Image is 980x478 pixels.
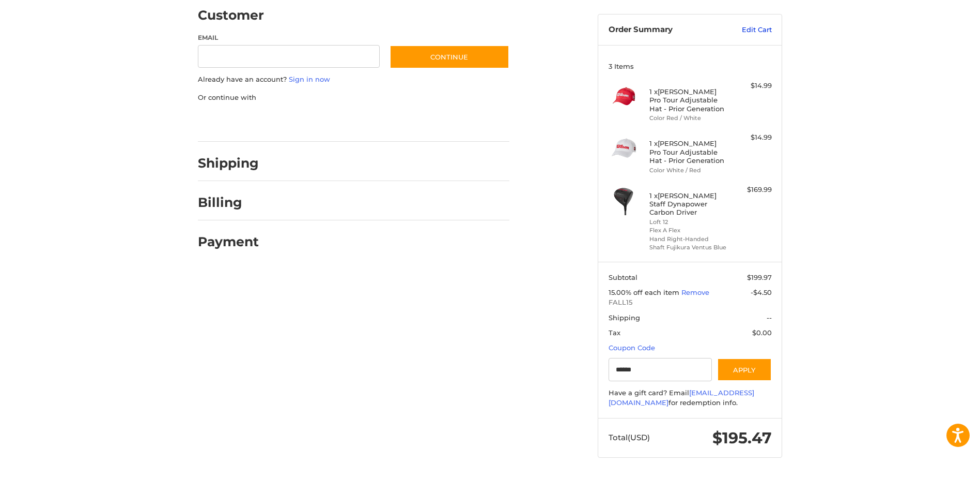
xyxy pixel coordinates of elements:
span: 15.00% off each item [609,288,681,296]
a: Edit Cart [720,25,772,35]
span: -$4.50 [751,288,772,296]
span: $199.97 [747,273,772,281]
div: $14.99 [731,132,772,143]
a: Remove [681,288,709,296]
li: Color Red / White [649,114,728,123]
iframe: PayPal-venmo [370,113,447,131]
div: $14.99 [731,81,772,91]
label: Email [198,33,380,42]
p: Already have an account? [198,74,509,85]
span: $0.00 [752,328,772,337]
li: Flex A Flex [649,226,728,235]
h2: Shipping [198,155,259,171]
div: Have a gift card? Email for redemption info. [609,388,772,408]
iframe: PayPal-paypal [195,113,272,131]
li: Hand Right-Handed [649,235,728,244]
span: Subtotal [609,273,637,281]
button: Apply [717,358,772,381]
a: Coupon Code [609,343,655,352]
span: Tax [609,328,620,337]
div: $169.99 [731,185,772,195]
h4: 1 x [PERSON_NAME] Pro Tour Adjustable Hat - Prior Generation [649,87,728,113]
input: Gift Certificate or Coupon Code [609,358,712,381]
h3: 3 Items [609,62,772,70]
span: Shipping [609,313,640,322]
h2: Payment [198,234,259,250]
h4: 1 x [PERSON_NAME] Pro Tour Adjustable Hat - Prior Generation [649,139,728,165]
h2: Customer [198,7,264,23]
p: Or continue with [198,93,509,103]
iframe: PayPal-paylater [282,113,360,131]
li: Shaft Fujikura Ventus Blue [649,243,728,252]
span: -- [767,313,772,322]
span: $195.47 [712,428,772,447]
button: Continue [390,45,509,69]
li: Color White / Red [649,166,728,175]
li: Loft 12 [649,218,728,227]
span: Total (USD) [609,432,650,442]
h2: Billing [198,195,258,211]
h4: 1 x [PERSON_NAME] Staff Dynapower Carbon Driver [649,191,728,217]
span: FALL15 [609,297,772,308]
a: Sign in now [289,75,330,83]
h3: Order Summary [609,25,720,35]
